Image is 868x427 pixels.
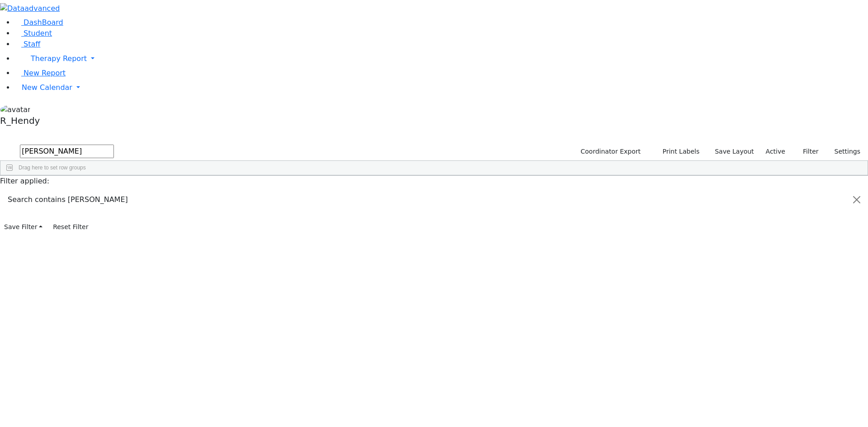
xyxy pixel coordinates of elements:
button: Print Labels [652,145,703,159]
span: DashBoard [24,18,63,27]
a: New Report [14,69,66,77]
a: New Calendar [14,79,868,97]
button: Settings [823,145,864,159]
label: Active [762,145,789,159]
a: DashBoard [14,18,63,27]
span: New Calendar [22,83,72,92]
button: Close [846,187,868,212]
a: Therapy Report [14,50,868,68]
span: Student [24,29,52,38]
span: Therapy Report [31,54,87,63]
span: Staff [24,40,40,48]
a: Staff [14,40,40,48]
input: Search [20,145,114,158]
span: New Report [24,69,66,77]
button: Save Layout [711,145,758,159]
a: Student [14,29,52,38]
button: Reset Filter [49,220,92,234]
button: Coordinator Export [575,145,645,159]
span: Drag here to set row groups [19,164,86,171]
button: Filter [791,145,823,159]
